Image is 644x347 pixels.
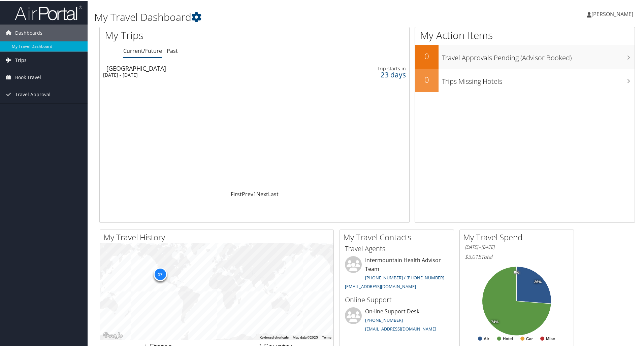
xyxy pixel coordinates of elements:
h2: 0 [415,73,439,85]
a: [PERSON_NAME] [587,3,640,24]
h6: Total [465,252,569,260]
span: [PERSON_NAME] [591,10,633,17]
span: Dashboards [15,24,42,41]
h3: Travel Agents [345,243,449,253]
h3: Online Support [345,294,449,304]
h3: Travel Approvals Pending (Advisor Booked) [442,49,635,62]
a: 0Trips Missing Hotels [415,68,635,92]
span: Trips [15,51,27,68]
tspan: 74% [491,319,498,323]
img: Google [102,331,124,339]
div: [DATE] - [DATE] [103,71,294,77]
div: [GEOGRAPHIC_DATA] [106,65,298,71]
text: Car [526,336,533,341]
span: Travel Approval [15,85,51,102]
span: Book Travel [15,68,41,85]
div: 23 days [336,71,406,77]
li: On-line Support Desk [342,307,452,334]
a: [EMAIL_ADDRESS][DOMAIN_NAME] [345,283,416,289]
a: 0Travel Approvals Pending (Advisor Booked) [415,44,635,68]
a: First [231,190,242,197]
a: [EMAIL_ADDRESS][DOMAIN_NAME] [365,325,436,331]
span: Map data ©2025 [293,335,318,339]
a: Past [167,46,178,54]
tspan: 0% [514,270,519,274]
a: Current/Future [123,46,162,54]
a: 1 [253,190,256,197]
h6: [DATE] - [DATE] [465,243,569,250]
button: Keyboard shortcuts [260,335,289,339]
img: airportal-logo.png [15,4,82,20]
text: Misc [546,336,555,341]
a: Prev [242,190,253,197]
a: Last [268,190,279,197]
tspan: 26% [534,279,542,283]
a: Open this area in Google Maps (opens a new window) [102,331,124,339]
h3: Trips Missing Hotels [442,73,635,85]
a: [PHONE_NUMBER] / [PHONE_NUMBER] [365,274,444,280]
a: [PHONE_NUMBER] [365,316,403,322]
text: Air [484,336,489,341]
a: Terms (opens in new tab) [322,335,331,339]
h2: My Travel History [103,231,333,242]
span: $3,015 [465,252,481,260]
div: 17 [153,267,167,280]
h1: My Action Items [415,28,635,42]
text: Hotel [503,336,513,341]
h2: 0 [415,50,439,61]
h1: My Trips [105,28,275,42]
a: Next [256,190,268,197]
h1: My Travel Dashboard [94,9,458,24]
h2: My Travel Contacts [343,231,454,242]
li: Intermountain Health Advisor Team [342,255,452,291]
div: Trip starts in [336,65,406,71]
h2: My Travel Spend [463,231,574,242]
